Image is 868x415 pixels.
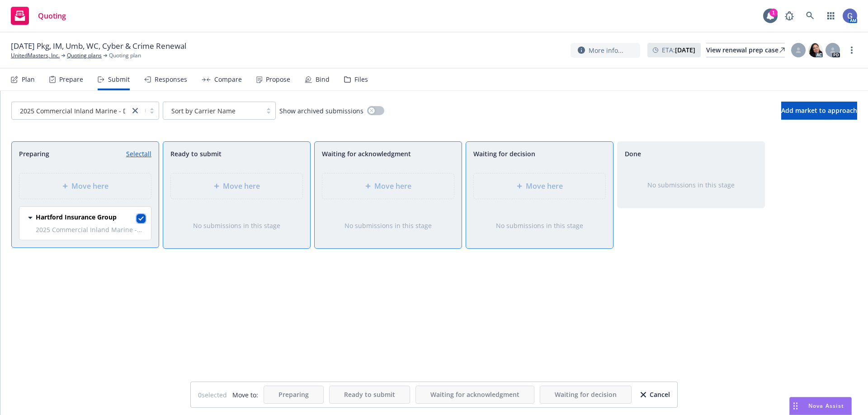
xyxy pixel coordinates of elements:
[130,105,141,116] a: close
[641,386,670,403] div: Cancel
[625,149,641,159] span: Done
[109,51,141,60] span: Quoting plan
[354,76,368,83] div: Files
[706,43,785,57] div: View renewal prep case
[822,7,840,25] a: Switch app
[675,46,695,54] strong: [DATE]
[178,221,296,230] div: No submissions in this stage
[789,397,852,415] button: Nova Assist
[781,106,857,115] span: Add market to approach
[22,76,35,83] div: Plan
[36,225,146,234] span: 2025 Commercial Inland Marine - DICE
[481,221,599,230] div: No submissions in this stage
[264,386,324,404] button: Preparing
[168,106,257,116] span: Sort by Carrier Name
[7,3,70,28] a: Quoting
[846,45,857,56] a: more
[126,149,151,159] a: Select all
[198,390,227,400] span: 0 selected
[11,41,186,51] span: [DATE] Pkg, IM, Umb, WC, Cyber & Crime Renewal
[20,106,137,116] span: 2025 Commercial Inland Marine - DICE
[769,9,778,17] div: 1
[59,76,83,83] div: Prepare
[322,149,411,159] span: Waiting for acknowledgment
[808,402,844,410] span: Nova Assist
[329,221,447,230] div: No submissions in this stage
[170,149,222,159] span: Ready to submit
[171,106,236,116] span: Sort by Carrier Name
[278,390,309,399] span: Preparing
[16,106,125,116] span: 2025 Commercial Inland Marine - DICE
[555,390,617,399] span: Waiting for decision
[11,51,60,60] a: UnitedMasters, Inc.
[415,386,534,404] button: Waiting for acknowledgment
[430,390,519,399] span: Waiting for acknowledgment
[36,212,117,222] span: Hartford Insurance Group
[589,46,623,55] span: More info...
[641,386,670,404] button: Cancel
[843,9,857,23] img: photo
[801,7,819,25] a: Search
[540,386,632,404] button: Waiting for decision
[790,397,801,415] div: Drag to move
[329,386,410,404] button: Ready to submit
[808,43,823,57] img: photo
[344,390,395,399] span: Ready to submit
[108,76,130,83] div: Submit
[38,12,66,19] span: Quoting
[781,102,857,120] button: Add market to approach
[662,45,695,55] span: ETA :
[19,149,49,159] span: Preparing
[155,76,187,83] div: Responses
[214,76,242,83] div: Compare
[632,180,750,190] div: No submissions in this stage
[266,76,290,83] div: Propose
[67,51,102,60] a: Quoting plans
[232,390,258,400] span: Move to:
[571,43,640,58] button: More info...
[780,7,798,25] a: Report a Bug
[706,43,785,57] a: View renewal prep case
[473,149,535,159] span: Waiting for decision
[279,106,363,116] span: Show archived submissions
[316,76,330,83] div: Bind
